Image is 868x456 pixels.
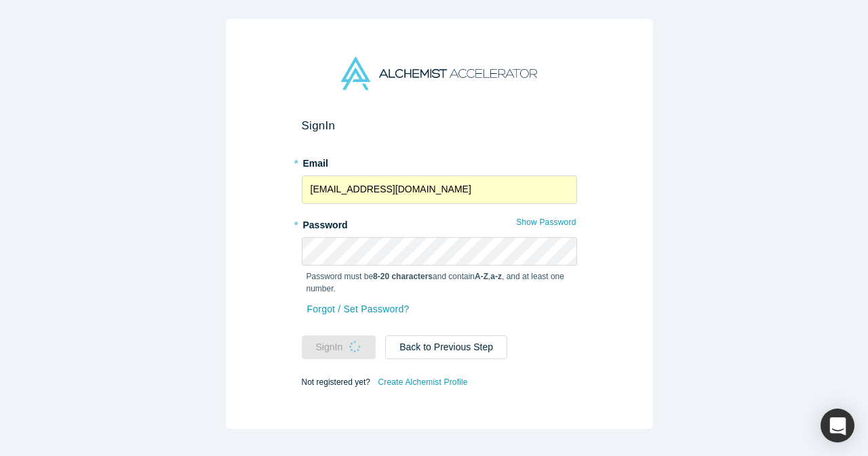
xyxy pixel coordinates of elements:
a: Forgot / Set Password? [307,297,410,321]
strong: A-Z [475,272,488,281]
img: Alchemist Accelerator Logo [341,57,536,90]
strong: a-z [490,272,502,281]
button: Show Password [515,213,576,231]
button: SignIn [302,335,376,359]
h2: Sign In [302,119,577,133]
button: Back to Previous Step [385,335,507,359]
strong: 8-20 characters [373,272,433,281]
label: Password [302,213,577,232]
a: Create Alchemist Profile [377,373,468,391]
span: Not registered yet? [302,377,370,386]
label: Email [302,152,577,171]
p: Password must be and contain , , and at least one number. [307,270,572,295]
